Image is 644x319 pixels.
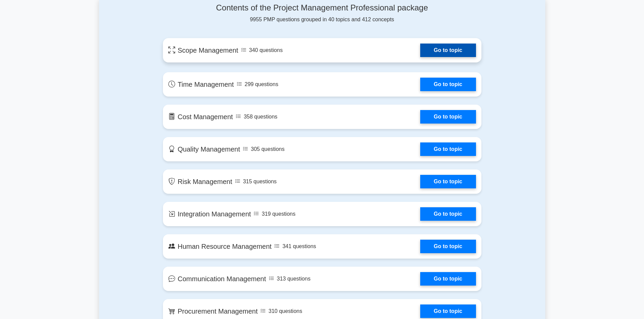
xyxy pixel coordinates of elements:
[420,142,476,156] a: Go to topic
[420,207,476,221] a: Go to topic
[420,110,476,124] a: Go to topic
[420,78,476,91] a: Go to topic
[163,3,481,24] div: 9955 PMP questions grouped in 40 topics and 412 concepts
[163,3,481,13] h4: Contents of the Project Management Professional package
[420,240,476,253] a: Go to topic
[420,44,476,57] a: Go to topic
[420,272,476,286] a: Go to topic
[420,175,476,188] a: Go to topic
[420,304,476,318] a: Go to topic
